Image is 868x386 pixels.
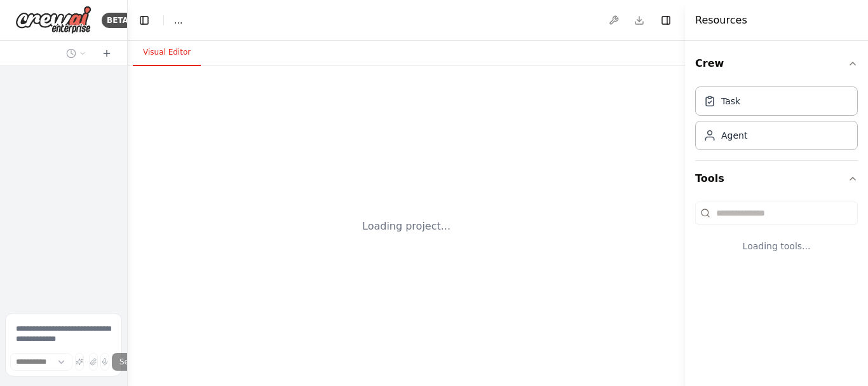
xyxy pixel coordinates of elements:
div: Agent [721,129,747,142]
div: Loading project... [362,219,451,234]
button: Improve this prompt [75,353,84,371]
button: Click to speak your automation idea [100,353,109,371]
button: Hide left sidebar [135,11,153,29]
span: ... [174,14,182,27]
button: Start a new chat [97,46,117,61]
div: BETA [102,13,133,28]
button: Hide right sidebar [657,11,675,29]
h4: Resources [695,13,747,28]
button: Tools [695,161,858,196]
div: Task [721,95,740,107]
img: Logo [15,6,92,34]
button: Upload files [89,353,98,371]
div: Crew [695,81,858,160]
nav: breadcrumb [174,14,182,27]
button: Send [112,353,156,371]
button: Crew [695,46,858,81]
button: Visual Editor [133,39,201,66]
span: Send [119,357,139,367]
div: Tools [695,196,858,273]
div: Loading tools... [695,230,858,263]
button: Switch to previous chat [61,46,92,61]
